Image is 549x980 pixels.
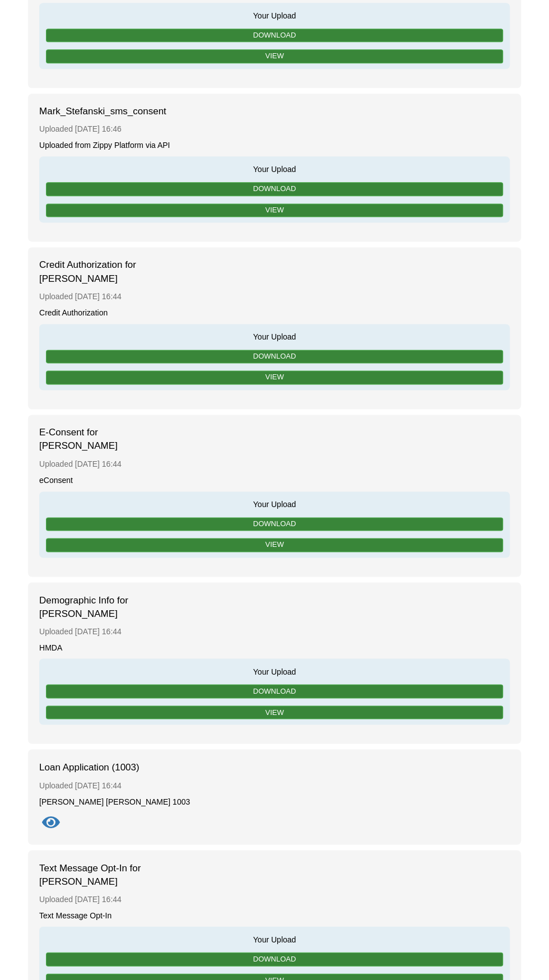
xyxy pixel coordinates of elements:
span: Your Upload [45,664,504,677]
span: Your Upload [45,162,504,175]
div: Text Message Opt-In [39,910,510,921]
a: View [46,49,503,63]
a: View [46,538,503,552]
span: E-Consent for [PERSON_NAME] [39,426,151,453]
span: Your Upload [45,8,504,21]
span: Loan Application (1003) [39,760,151,774]
a: View [46,370,503,384]
div: Uploaded [DATE] 16:46 [39,118,510,140]
div: Uploaded [DATE] 16:44 [39,286,510,308]
div: Credit Authorization [39,308,510,318]
div: HMDA [39,642,510,653]
a: View [46,203,503,217]
span: Mark_Stefanski_sms_consent [39,105,151,118]
span: Demographic Info for [PERSON_NAME] [39,593,151,621]
span: Your Upload [45,329,504,342]
span: Your Upload [45,932,504,945]
span: Credit Authorization for [PERSON_NAME] [39,258,151,286]
div: Uploaded [DATE] 16:44 [39,774,510,796]
div: [PERSON_NAME] [PERSON_NAME] 1003 [39,796,510,807]
div: Uploaded [DATE] 16:44 [39,888,510,910]
span: Your Upload [45,497,504,510]
div: Uploaded [DATE] 16:44 [39,620,510,642]
a: View [46,705,503,719]
a: Download [46,952,503,966]
a: Download [46,29,503,43]
div: eConsent [39,475,510,486]
a: Download [46,182,503,196]
a: Download [46,350,503,364]
div: Uploaded [DATE] 16:44 [39,453,510,475]
div: Show Document [42,815,510,830]
a: Download [46,517,503,531]
div: Uploaded from Zippy Platform via API [39,140,510,151]
span: Text Message Opt-In for [PERSON_NAME] [39,861,151,889]
a: Download [46,684,503,698]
